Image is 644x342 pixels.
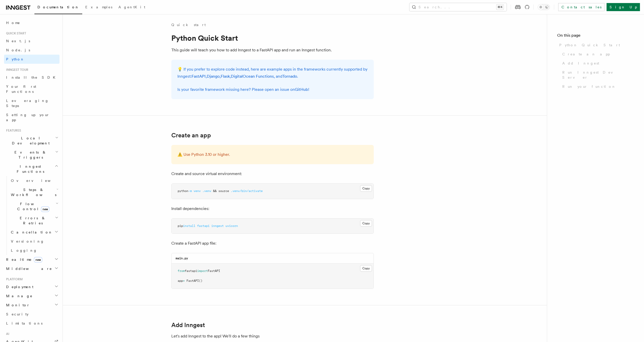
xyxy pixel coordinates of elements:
button: Cancellation [9,228,59,237]
span: Node.js [6,48,30,52]
span: Inngest tour [4,68,28,72]
span: fastapi [197,224,210,228]
a: Your first Functions [4,82,59,96]
span: Security [6,312,29,316]
span: Steps & Workflows [9,187,56,197]
span: AI [4,332,9,336]
a: Logging [9,246,59,255]
a: AgentKit [115,2,148,14]
button: Realtimenew [4,255,59,264]
p: ⚠️ Use Python 3.10 or higher. [177,151,368,158]
a: Overview [9,176,59,185]
button: Errors & Retries [9,213,59,228]
p: Install dependencies: [171,205,374,212]
p: This guide will teach you how to add Inngest to a FastAPI app and run an Inngest function. [171,47,374,54]
div: Inngest Functions [4,176,59,255]
button: Manage [4,291,59,301]
button: Copy [360,185,372,192]
span: Examples [85,5,112,9]
span: -m [188,189,192,193]
span: FastAPI [186,279,199,283]
span: Your first Functions [6,84,36,94]
span: = [183,279,185,283]
span: Cancellation [9,230,53,235]
button: Copy [360,265,372,272]
span: Logging [11,248,37,252]
span: uvicorn [225,224,238,228]
p: 💡 If you prefer to explore code instead, here are example apps in the frameworks currently suppor... [177,66,368,80]
span: Run your function [562,84,616,89]
span: venv [194,189,201,193]
span: Create an app [562,52,610,57]
span: .venv/bin/activate [231,189,263,193]
code: main.py [176,256,188,260]
span: new [41,206,49,212]
p: Create a FastAPI app file: [171,240,374,247]
span: Features [4,129,21,133]
a: Flask [221,74,230,79]
span: Middleware [4,266,52,271]
a: Leveraging Steps [4,96,59,110]
a: Documentation [34,2,82,14]
a: Node.js [4,46,59,55]
span: Monitor [4,303,30,308]
button: Steps & Workflows [9,185,59,199]
span: Setting up your app [6,113,50,122]
a: Add Inngest [560,59,634,68]
button: Deployment [4,282,59,291]
a: Run Inngest Dev Server [560,68,634,82]
button: Monitor [4,301,59,310]
button: Events & Triggers [4,148,59,162]
span: source [218,189,229,193]
a: Contact sales [558,3,605,11]
span: app [178,279,183,283]
span: Documentation [37,5,79,9]
kbd: ⌘K [496,5,504,10]
a: Home [4,18,59,27]
a: Create an app [171,132,211,139]
a: Tornado [282,74,297,79]
button: Copy [360,220,372,227]
span: Run Inngest Dev Server [562,70,634,80]
span: .venv [202,189,211,193]
a: Python [4,55,59,64]
span: Flow Control [9,201,56,211]
span: Quick start [4,31,26,35]
span: Leveraging Steps [6,99,49,108]
span: Platform [4,277,23,281]
button: Middleware [4,264,59,273]
a: Setting up your app [4,110,59,124]
a: Run your function [560,82,634,91]
a: Create an app [560,50,634,59]
span: () [199,279,202,283]
a: Next.js [4,36,59,46]
span: import [197,269,208,273]
span: Install the SDK [6,75,58,79]
a: Add Inngest [171,322,205,329]
a: Sign Up [607,3,640,11]
h4: On this page [557,32,634,40]
span: Inngest Functions [4,164,55,174]
span: new [34,257,42,263]
span: Next.js [6,39,30,43]
button: Local Development [4,134,59,148]
a: Limitations [4,319,59,328]
span: fastapi [185,269,197,273]
span: Add Inngest [562,61,599,66]
span: Local Development [4,136,55,146]
button: Search...⌘K [409,3,507,11]
span: FastAPI [208,269,220,273]
a: Install the SDK [4,73,59,82]
span: Deployment [4,284,33,289]
a: FastAPI [192,74,206,79]
a: GitHub [295,87,308,92]
span: && [213,189,217,193]
span: Python [6,57,25,61]
span: AgentKit [118,5,145,9]
span: Versioning [11,239,44,243]
span: Overview [11,179,63,183]
a: Quick start [171,22,206,27]
span: from [178,269,185,273]
span: inngest [211,224,224,228]
span: python [178,189,188,193]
